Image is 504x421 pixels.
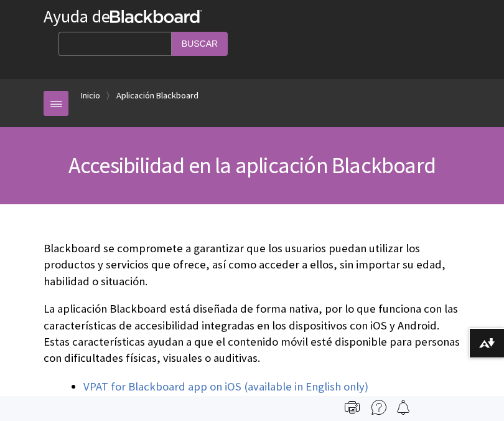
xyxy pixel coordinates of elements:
strong: Blackboard [110,10,202,23]
a: Ayuda deBlackboard [44,5,202,27]
p: Blackboard se compromete a garantizar que los usuarios puedan utilizar los productos y servicios ... [44,240,460,290]
input: Buscar [172,32,228,56]
img: Print [345,400,360,415]
p: La aplicación Blackboard está diseñada de forma nativa, por lo que funciona con las característic... [44,301,460,366]
img: More help [371,400,386,415]
a: Aplicación Blackboard [116,88,198,103]
span: Accesibilidad en la aplicación Blackboard [68,151,436,179]
a: Inicio [81,88,100,103]
img: Follow this page [396,400,411,415]
a: VPAT for Blackboard app on iOS (available in English only) [83,379,368,394]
